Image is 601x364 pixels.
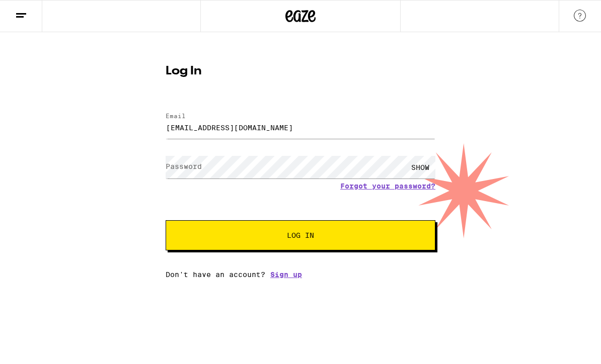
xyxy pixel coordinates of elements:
[340,182,435,190] a: Forgot your password?
[166,116,435,139] input: Email
[270,270,302,279] a: Sign up
[287,232,314,239] span: Log In
[6,7,72,15] span: Hi. Need any help?
[166,270,435,279] div: Don't have an account?
[166,220,435,250] button: Log In
[166,113,186,119] label: Email
[405,156,435,178] div: SHOW
[166,162,202,170] label: Password
[166,65,435,77] h1: Log In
